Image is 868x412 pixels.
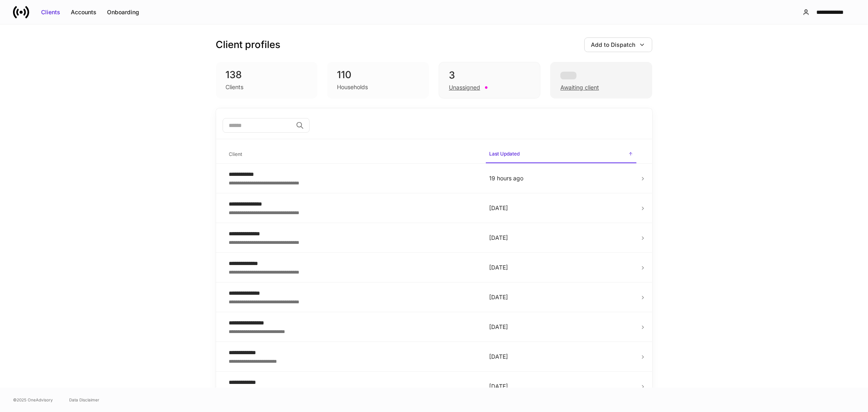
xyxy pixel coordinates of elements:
button: Clients [36,6,66,19]
p: 19 hours ago [489,174,633,182]
p: [DATE] [489,204,633,212]
p: [DATE] [489,382,633,390]
p: [DATE] [489,234,633,242]
span: Last Updated [486,146,636,163]
h3: Client profiles [216,38,281,51]
div: Unassigned [449,83,480,92]
div: Clients [226,83,244,91]
span: Client [226,146,479,163]
h6: Client [229,150,243,158]
button: Add to Dispatch [584,37,652,52]
div: Households [337,83,368,91]
div: 3Unassigned [439,62,540,99]
div: Awaiting client [560,83,599,92]
p: [DATE] [489,323,633,331]
div: Clients [41,8,60,16]
span: © 2025 OneAdvisory [13,397,53,403]
button: Onboarding [102,6,144,19]
p: [DATE] [489,353,633,361]
div: Onboarding [107,8,139,16]
div: Awaiting client [550,62,652,99]
p: [DATE] [489,263,633,272]
div: 3 [449,69,530,82]
p: [DATE] [489,293,633,301]
h6: Last Updated [489,150,520,158]
button: Accounts [66,6,102,19]
div: Add to Dispatch [591,41,636,49]
div: 138 [226,68,308,81]
div: 110 [337,68,419,81]
a: Data Disclaimer [69,397,99,403]
div: Accounts [71,8,96,16]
